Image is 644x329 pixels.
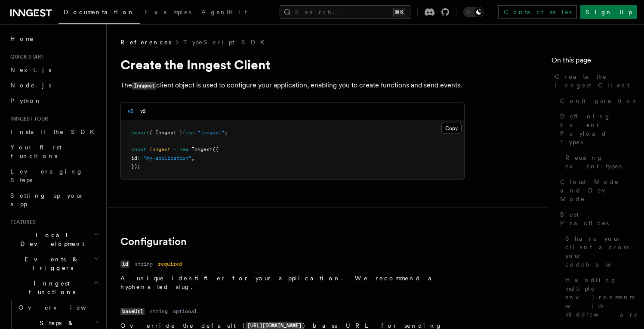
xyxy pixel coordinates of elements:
p: A unique identifier for your application. We recommend a hyphenated slug. [120,274,451,291]
span: Cloud Mode and Dev Mode [560,177,634,203]
span: Configuration [560,96,638,105]
dd: required [158,261,182,267]
span: "inngest" [197,130,225,136]
span: Node.js [10,82,51,89]
a: Leveraging Steps [7,164,101,188]
p: The client object is used to configure your application, enabling you to create functions and sen... [120,79,465,92]
span: Quick start [7,53,44,60]
span: Your first Functions [10,144,62,159]
a: Next.js [7,62,101,78]
button: v2 [140,102,146,120]
span: id [131,155,137,161]
button: Toggle dark mode [463,7,484,17]
a: Reusing event types [562,150,634,174]
span: Install the SDK [10,128,99,135]
span: Handling multiple environments with middleware [565,276,638,319]
a: Best Practices [557,207,634,231]
a: Examples [140,3,196,23]
a: Home [7,31,101,47]
span: : [137,155,140,161]
span: Python [10,97,42,104]
span: ({ [213,146,219,152]
a: Setting up your app [7,188,101,212]
span: Defining Event Payload Types [560,112,634,146]
a: Python [7,93,101,109]
a: Create the Inngest Client [552,69,634,93]
a: Handling multiple environments with middleware [562,272,634,322]
span: Inngest tour [7,115,48,122]
span: AgentKit [201,9,247,16]
a: Your first Functions [7,140,101,164]
a: Sign Up [580,5,637,19]
a: Cloud Mode and Dev Mode [557,174,634,207]
span: , [191,155,194,161]
dd: optional [173,308,197,315]
span: Documentation [64,9,135,16]
button: v3 [128,102,133,120]
span: ; [225,130,228,136]
span: Inngest Functions [7,279,93,296]
button: Events & Triggers [7,251,101,276]
span: Features [7,219,36,226]
span: Home [10,34,34,43]
span: import [131,130,149,136]
span: Setting up your app [10,192,84,208]
kbd: ⌘K [393,8,405,16]
span: = [173,146,176,152]
code: baseUrl [120,308,145,315]
span: const [131,146,146,152]
a: Install the SDK [7,124,101,140]
a: TypeScript SDK [183,38,270,47]
span: Share your client across your codebase [565,234,634,269]
code: id [120,261,129,268]
dd: string [150,308,168,315]
a: Configuration [557,93,634,109]
span: Next.js [10,66,51,73]
a: AgentKit [196,3,252,23]
span: Events & Triggers [7,255,94,272]
span: { Inngest } [149,130,182,136]
button: Local Development [7,227,101,251]
span: inngest [149,146,170,152]
a: Overview [15,300,101,315]
button: Search...⌘K [280,5,410,19]
span: Examples [145,9,191,16]
span: Create the Inngest Client [555,72,634,90]
span: Overview [18,304,107,311]
span: Leveraging Steps [10,168,83,183]
a: Node.js [7,78,101,93]
span: References [120,38,171,47]
a: Defining Event Payload Types [557,109,634,150]
span: Best Practices [560,210,634,227]
code: Inngest [132,82,156,90]
span: from [182,130,194,136]
span: "my-application" [143,155,191,161]
h1: Create the Inngest Client [120,57,465,72]
button: Inngest Functions [7,276,101,300]
dd: string [135,261,153,267]
span: Inngest [191,146,213,152]
span: }); [131,163,140,169]
a: Share your client across your codebase [562,231,634,272]
a: Configuration [120,236,187,248]
span: Local Development [7,231,94,248]
span: new [179,146,188,152]
h4: On this page [552,55,634,69]
a: Contact sales [498,5,577,19]
button: Copy [441,123,462,134]
a: Documentation [59,3,140,24]
span: Reusing event types [565,153,634,171]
